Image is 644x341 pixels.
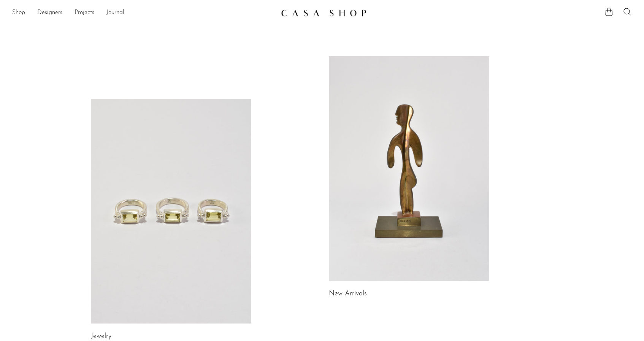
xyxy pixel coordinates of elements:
a: Designers [37,8,62,18]
a: New Arrivals [329,290,367,297]
ul: NEW HEADER MENU [12,6,275,19]
a: Journal [106,8,124,18]
a: Projects [75,8,94,18]
a: Jewelry [91,333,111,340]
nav: Desktop navigation [12,6,275,19]
a: Shop [12,8,25,18]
